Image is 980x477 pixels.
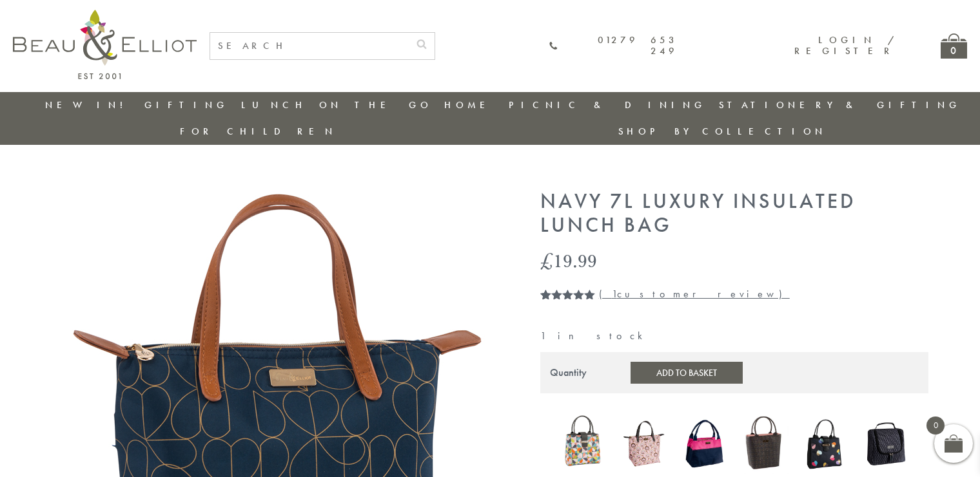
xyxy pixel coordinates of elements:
[540,330,928,342] p: 1 in stock
[681,413,729,474] img: Colour Block Insulated Lunch Bag
[861,413,909,474] img: Manhattan Larger Lunch Bag
[620,413,668,474] img: Boho Luxury Insulated Lunch Bag
[241,98,432,111] a: Lunch On The Go
[444,98,496,111] a: Home
[620,413,668,477] a: Boho Luxury Insulated Lunch Bag
[540,289,596,299] div: Rated 5.00 out of 5
[941,33,967,59] a: 0
[540,247,553,274] span: £
[540,247,597,274] bdi: 19.99
[549,35,678,57] a: 01279 653 249
[560,413,607,474] img: Carnaby Bloom Insulated Lunch Handbag
[801,416,849,472] img: Emily Heart Insulated Lunch Bag
[540,289,596,346] span: Rated out of 5 based on customer rating
[540,289,545,315] span: 1
[794,33,896,57] a: Login / Register
[926,416,945,435] span: 0
[180,125,337,138] a: For Children
[13,10,197,79] img: logo
[719,98,961,111] a: Stationery & Gifting
[560,413,607,477] a: Carnaby Bloom Insulated Lunch Handbag
[681,413,729,477] a: Colour Block Insulated Lunch Bag
[509,98,706,111] a: Picnic & Dining
[599,287,790,301] a: (1customer review)
[550,367,587,379] div: Quantity
[210,33,409,59] input: SEARCH
[741,413,789,477] a: Dove Insulated Lunch Bag
[741,413,789,474] img: Dove Insulated Lunch Bag
[618,125,827,138] a: Shop by collection
[612,287,617,301] span: 1
[801,416,849,474] a: Emily Heart Insulated Lunch Bag
[631,362,743,384] button: Add to Basket
[45,98,132,111] a: New in!
[144,98,228,111] a: Gifting
[540,190,928,238] h1: Navy 7L Luxury Insulated Lunch Bag
[861,413,909,477] a: Manhattan Larger Lunch Bag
